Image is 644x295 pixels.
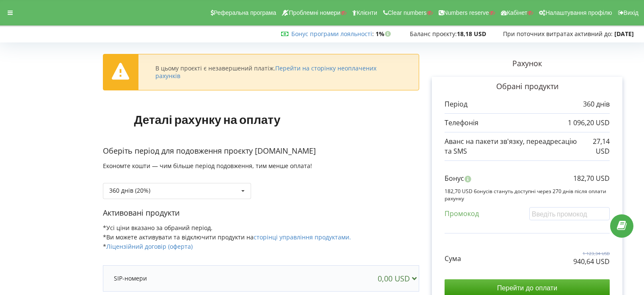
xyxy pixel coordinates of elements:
[583,99,610,109] p: 360 днів
[445,81,610,92] p: Обрані продукти
[573,257,610,267] p: 940,64 USD
[155,64,376,80] a: Перейти на сторінку неоплачених рахунків
[357,9,377,16] span: Клієнти
[378,274,420,283] div: 0,00 USD
[445,254,461,264] p: Сума
[581,137,610,156] p: 27,14 USD
[545,9,612,16] span: Налаштування профілю
[410,30,457,38] span: Баланс проєкту:
[376,30,393,38] strong: 1%
[103,233,351,241] span: *Ви можете активувати та відключити продукти на
[445,188,610,202] p: 182,70 USD бонусів стануть доступні через 270 днів після оплати рахунку
[624,9,638,16] span: Вихід
[291,30,372,38] a: Бонус програми лояльності
[444,9,489,16] span: Numbers reserve
[445,118,478,128] p: Телефонія
[568,118,610,128] p: 1 096,20 USD
[457,30,486,38] strong: 18,18 USD
[103,146,419,157] p: Оберіть період для подовження проєкту [DOMAIN_NAME]
[388,9,427,16] span: Clear numbers
[419,58,635,69] p: Рахунок
[507,9,528,16] span: Кабінет
[573,250,610,256] p: 1 123,34 USD
[103,208,419,219] p: Активовані продукти
[529,207,610,220] input: Введіть промокод
[614,30,634,38] strong: [DATE]
[573,174,610,183] p: 182,70 USD
[254,233,351,241] a: сторінці управління продуктами.
[503,30,613,38] span: При поточних витратах активний до:
[289,9,340,16] span: Проблемні номери
[445,209,479,219] p: Промокод
[445,99,467,109] p: Період
[155,65,402,80] div: В цьому проєкті є незавершений платіж.
[114,274,147,283] p: SIP-номери
[103,162,312,170] span: Економте кошти — чим більше період подовження, тим менше оплата!
[445,174,464,183] p: Бонус
[103,99,312,140] h1: Деталі рахунку на оплату
[291,30,374,38] span: :
[445,137,581,156] p: Аванс на пакети зв'язку, переадресацію та SMS
[109,188,150,194] div: 360 днів (20%)
[106,242,193,250] a: Ліцензійний договір (оферта)
[214,9,276,16] span: Реферальна програма
[103,224,213,232] span: *Усі ціни вказано за обраний період.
